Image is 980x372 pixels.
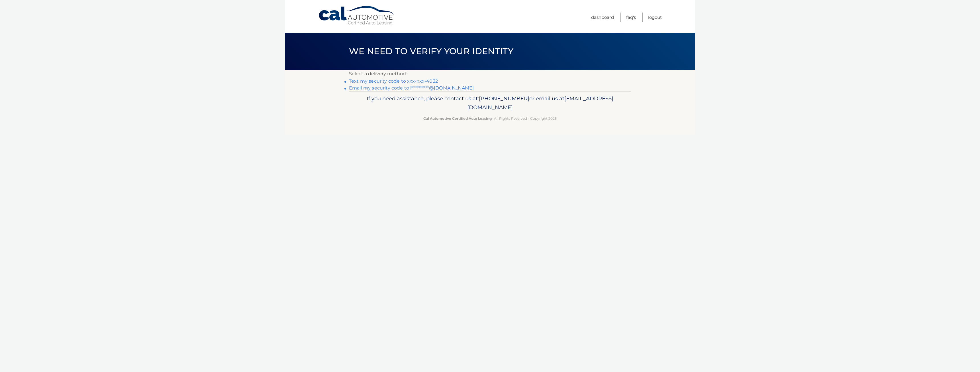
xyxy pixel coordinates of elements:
[353,115,627,121] p: - All Rights Reserved - Copyright 2025
[626,13,636,22] a: FAQ's
[479,95,529,102] span: [PHONE_NUMBER]
[423,116,492,121] strong: Cal Automotive Certified Auto Leasing
[318,6,395,26] a: Cal Automotive
[349,70,631,78] p: Select a delivery method:
[349,46,513,56] span: We need to verify your identity
[353,94,627,112] p: If you need assistance, please contact us at: or email us at
[349,78,438,84] a: Text my security code to xxx-xxx-4032
[349,85,474,91] a: Email my security code to i**********@[DOMAIN_NAME]
[591,13,614,22] a: Dashboard
[648,13,662,22] a: Logout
